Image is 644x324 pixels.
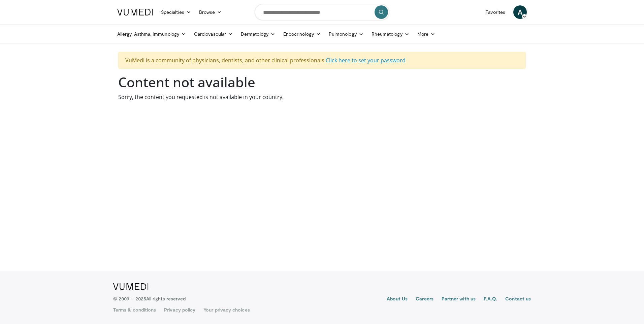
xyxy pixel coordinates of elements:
a: Dermatology [237,27,279,41]
a: Pulmonology [325,27,367,41]
div: VuMedi is a community of physicians, dentists, and other clinical professionals. [118,52,526,69]
p: Sorry, the content you requested is not available in your country. [118,93,526,101]
a: More [413,27,439,41]
a: Rheumatology [367,27,413,41]
a: Privacy policy [164,306,195,313]
a: Specialties [157,5,195,19]
img: VuMedi Logo [113,283,149,290]
h1: Content not available [118,74,526,90]
a: Allergy, Asthma, Immunology [113,27,190,41]
a: About Us [387,295,408,303]
a: A [513,5,527,19]
a: Favorites [481,5,509,19]
a: Terms & conditions [113,306,156,313]
a: Partner with us [442,295,476,303]
a: Endocrinology [279,27,325,41]
a: Careers [416,295,433,303]
input: Search topics, interventions [255,4,389,20]
a: F.A.Q. [484,295,497,303]
span: All rights reserved [146,296,186,301]
a: Your privacy choices [203,306,250,313]
img: VuMedi Logo [117,9,153,15]
a: Click here to set your password [326,57,406,64]
p: © 2009 – 2025 [113,295,186,302]
a: Browse [195,5,226,19]
a: Cardiovascular [190,27,237,41]
a: Contact us [505,295,531,303]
